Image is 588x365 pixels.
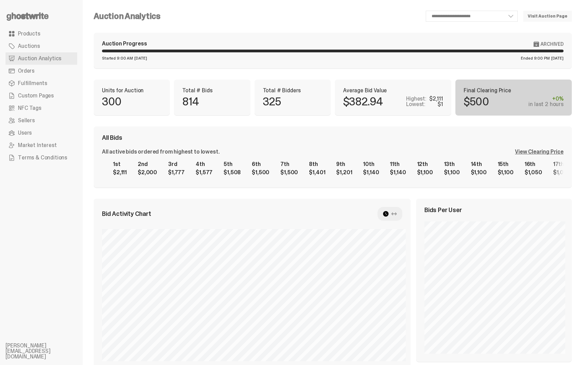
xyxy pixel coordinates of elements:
p: Lowest: [406,102,425,107]
p: Total # Bids [182,88,242,93]
div: in last 2 hours [528,102,564,107]
p: 325 [263,96,281,107]
a: Auction Analytics [6,52,77,65]
div: $1,002 [553,170,571,175]
div: View Clearing Price [515,149,564,155]
div: $2,111 [113,170,127,175]
a: Sellers [6,114,77,127]
h4: Auction Analytics [94,12,161,20]
div: $1,100 [471,170,487,175]
span: Sellers [18,118,35,123]
span: NFC Tags [18,105,41,111]
div: 1st [113,161,127,167]
a: NFC Tags [6,102,77,114]
span: Bid Activity Chart [102,211,151,217]
span: Products [18,31,40,36]
div: $1,140 [390,170,406,175]
span: Bids Per User [424,207,462,213]
p: Highest: [406,96,426,102]
a: Auctions [6,40,77,52]
p: Units for Auction [102,88,162,93]
a: Orders [6,65,77,77]
a: Fulfillments [6,77,77,90]
span: [DATE] [134,56,147,60]
div: $1,500 [252,170,269,175]
div: $1,140 [363,170,379,175]
span: Orders [18,68,34,74]
p: 814 [182,96,199,107]
div: $1,577 [196,170,213,175]
div: 6th [252,161,269,167]
div: 14th [471,161,487,167]
a: Market Interest [6,139,77,152]
div: +0% [528,96,564,102]
div: $1 [437,102,443,107]
div: $1,100 [498,170,514,175]
span: Started 9:00 AM [102,56,133,60]
span: Market Interest [18,143,57,148]
div: $1,201 [336,170,352,175]
li: [PERSON_NAME][EMAIL_ADDRESS][DOMAIN_NAME] [6,343,88,359]
p: Final Clearing Price [464,88,564,93]
p: $382.94 [343,96,383,107]
span: Users [18,130,32,136]
div: 7th [280,161,298,167]
div: $1,100 [444,170,460,175]
span: Fulfillments [18,81,47,86]
div: 5th [224,161,241,167]
div: Auction Progress [102,41,147,47]
span: [DATE] [551,56,564,60]
div: All active bids ordered from highest to lowest. [102,149,219,155]
div: $1,401 [309,170,325,175]
div: 17th [553,161,571,167]
div: $1,500 [280,170,298,175]
div: 9th [336,161,352,167]
p: Average Bid Value [343,88,443,93]
p: Total # Bidders [263,88,322,93]
a: Visit Auction Page [523,11,572,22]
span: All Bids [102,135,122,141]
p: $500 [464,96,489,107]
div: 3rd [168,161,185,167]
div: $1,100 [417,170,433,175]
div: 10th [363,161,379,167]
span: Terms & Conditions [18,155,67,160]
a: Custom Pages [6,90,77,102]
a: Products [6,28,77,40]
span: Auction Analytics [18,56,61,61]
div: $2,000 [138,170,157,175]
div: 8th [309,161,325,167]
span: Ended 9:00 PM [521,56,549,60]
div: 11th [390,161,406,167]
div: 2nd [138,161,157,167]
div: 13th [444,161,460,167]
a: Terms & Conditions [6,152,77,164]
p: 300 [102,96,122,107]
span: Custom Pages [18,93,54,98]
div: $1,508 [224,170,241,175]
span: Auctions [18,43,40,49]
a: Users [6,127,77,139]
div: 4th [196,161,213,167]
div: 12th [417,161,433,167]
span: Archived [540,41,564,47]
div: 16th [525,161,542,167]
div: 15th [498,161,514,167]
div: $1,050 [525,170,542,175]
div: $2,111 [429,96,443,102]
div: $1,777 [168,170,185,175]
